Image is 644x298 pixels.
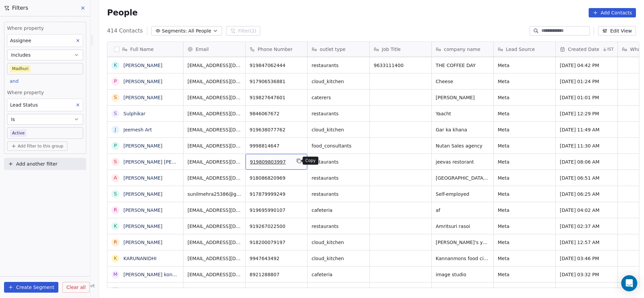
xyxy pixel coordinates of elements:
[436,271,489,278] span: image studio
[250,110,303,117] span: 9846067672
[196,46,209,53] span: Email
[107,27,143,35] span: 414 Contacts
[187,191,241,197] span: sunilmehra25386@gmail.c
[250,207,303,214] span: 919695990107
[498,159,551,165] span: Meta
[312,207,365,214] span: cafeteria
[560,159,613,165] span: [DATE] 08:06 AM
[498,271,551,278] span: Meta
[312,126,365,133] span: cloud_kitchen
[258,46,292,53] span: Phone Number
[432,42,493,56] div: company name
[114,62,117,69] div: K
[498,287,551,294] span: Meta
[250,223,303,230] span: 919267022500
[107,57,183,288] div: grid
[123,240,162,245] a: [PERSON_NAME]
[560,175,613,181] span: [DATE] 06:51 AM
[187,78,241,85] span: [EMAIL_ADDRESS][DOMAIN_NAME]
[250,78,303,85] span: 917906536881
[436,62,489,69] span: THE COFFEE DAY
[436,159,489,165] span: jeevas restorant
[436,94,489,101] span: [PERSON_NAME]
[187,62,241,69] span: [EMAIL_ADDRESS][DOMAIN_NAME]
[123,191,162,197] a: [PERSON_NAME]
[250,287,303,294] span: 9447142002
[312,142,365,149] span: food_consultants
[498,239,551,246] span: Meta
[183,42,245,56] div: Email
[246,42,307,56] div: Phone Number
[107,8,138,18] span: People
[312,191,365,197] span: restaurants
[560,287,613,294] span: [DATE] 03:30 PM
[123,256,157,261] a: KARUNANIDHI
[250,62,303,69] span: 919847062444
[506,46,535,53] span: Lead Source
[123,63,162,68] a: [PERSON_NAME]
[123,159,203,165] a: [PERSON_NAME] [PERSON_NAME]
[589,8,636,17] button: Add Contacts
[114,239,117,246] div: R
[312,239,365,246] span: cloud_kitchen
[107,42,183,56] div: Full Name
[312,255,365,262] span: cloud_kitchen
[114,158,117,165] div: S
[187,175,241,181] span: [EMAIL_ADDRESS][DOMAIN_NAME]
[123,207,162,213] a: [PERSON_NAME]
[312,287,365,294] span: restaurants
[130,46,154,53] span: Full Name
[556,42,618,56] div: Created DateIST
[113,271,117,278] div: M
[382,46,400,53] span: Job Title
[312,159,365,165] span: restaurants
[250,255,303,262] span: 9947643492
[498,62,551,69] span: Meta
[374,62,427,69] span: 9633111400
[305,158,316,163] p: Copy
[436,255,489,262] span: Kannanmons food ciub
[560,78,613,85] span: [DATE] 01:24 PM
[436,239,489,246] span: [PERSON_NAME]'s yum yum
[436,175,489,181] span: [GEOGRAPHIC_DATA], [GEOGRAPHIC_DATA]
[123,127,152,132] a: Jeemesh Art
[226,26,261,36] button: Filter(2)
[436,126,489,133] span: Gar ka khana
[250,271,303,278] span: 8921288807
[308,42,369,56] div: outlet type
[498,255,551,262] span: Meta
[250,159,291,165] span: 919809803997
[123,111,146,116] a: Sulphikar
[560,271,613,278] span: [DATE] 03:32 PM
[114,255,117,262] div: K
[436,191,489,197] span: Self-employed
[560,207,613,214] span: [DATE] 04:02 AM
[560,62,613,69] span: [DATE] 04:42 PM
[312,78,365,85] span: cloud_kitchen
[498,110,551,117] span: Meta
[114,190,117,197] div: S
[498,142,551,149] span: Meta
[123,272,183,277] a: [PERSON_NAME] kondeth
[560,223,613,230] span: [DATE] 02:37 AM
[189,27,211,35] span: All People
[312,62,365,69] span: restaurants
[498,175,551,181] span: Meta
[436,110,489,117] span: Yaacht
[436,142,489,149] span: Nutan Sales agency
[436,287,489,294] span: [GEOGRAPHIC_DATA]
[115,126,116,133] div: J
[187,159,241,165] span: [EMAIL_ADDRESS][DOMAIN_NAME]
[187,142,241,149] span: [EMAIL_ADDRESS][DOMAIN_NAME]
[312,271,365,278] span: cafeteria
[568,46,599,53] span: Created Date
[436,78,489,85] span: Cheese
[187,271,241,278] span: [EMAIL_ADDRESS][DOMAIN_NAME]
[436,223,489,230] span: Amritsuri rasoi
[250,142,303,149] span: 9998814647
[250,239,303,246] span: 918200079197
[123,224,162,229] a: [PERSON_NAME]
[187,255,241,262] span: [EMAIL_ADDRESS][DOMAIN_NAME]
[498,191,551,197] span: Meta
[436,207,489,214] span: af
